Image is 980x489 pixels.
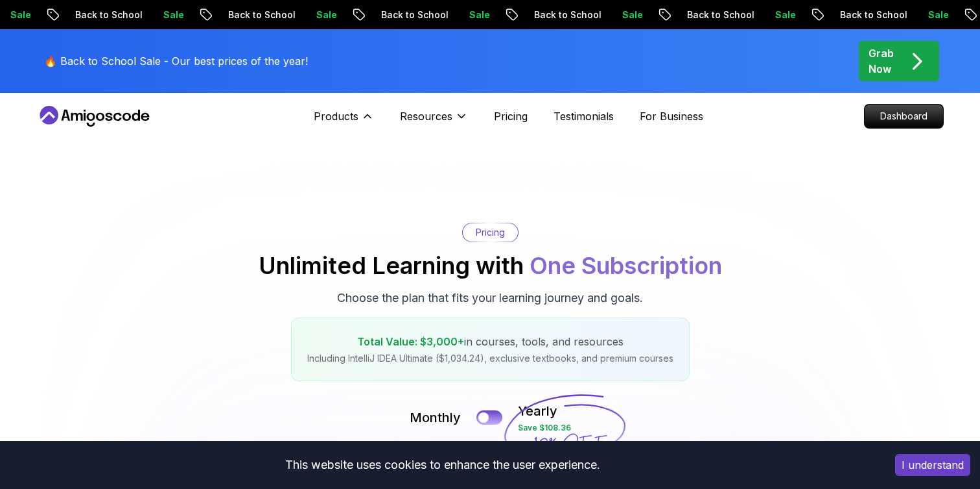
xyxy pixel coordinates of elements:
p: Sale [194,8,235,21]
p: Back to School [870,8,959,21]
p: Sale [347,8,388,21]
a: Pricing [494,108,528,124]
a: For Business [640,108,703,124]
p: 🔥 Back to School Sale - Our best prices of the year! [44,53,308,69]
p: Monthly [410,408,461,427]
a: Dashboard [864,104,944,129]
p: Sale [806,8,847,21]
p: Back to School [717,8,806,21]
p: Products [314,108,358,124]
p: Grab Now [869,45,894,77]
button: Accept cookies [895,454,970,476]
p: Resources [400,108,452,124]
p: Back to School [565,8,653,21]
p: Sale [653,8,694,21]
p: Back to School [412,8,500,21]
p: Sale [500,8,541,21]
p: Back to School [259,8,347,21]
p: Sale [41,8,82,21]
a: Testimonials [554,108,614,124]
p: Back to School [106,8,194,21]
button: Resources [400,108,468,134]
button: Products [314,108,374,134]
div: This website uses cookies to enhance the user experience. [10,451,876,479]
p: Dashboard [865,105,943,128]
